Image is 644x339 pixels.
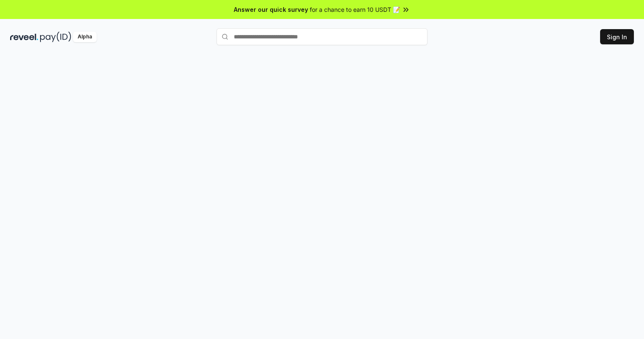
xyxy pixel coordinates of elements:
div: Alpha [73,32,97,42]
span: for a chance to earn 10 USDT 📝 [310,5,400,14]
img: reveel_dark [10,32,38,42]
button: Sign In [600,29,634,44]
span: Answer our quick survey [234,5,308,14]
img: pay_id [40,32,71,42]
